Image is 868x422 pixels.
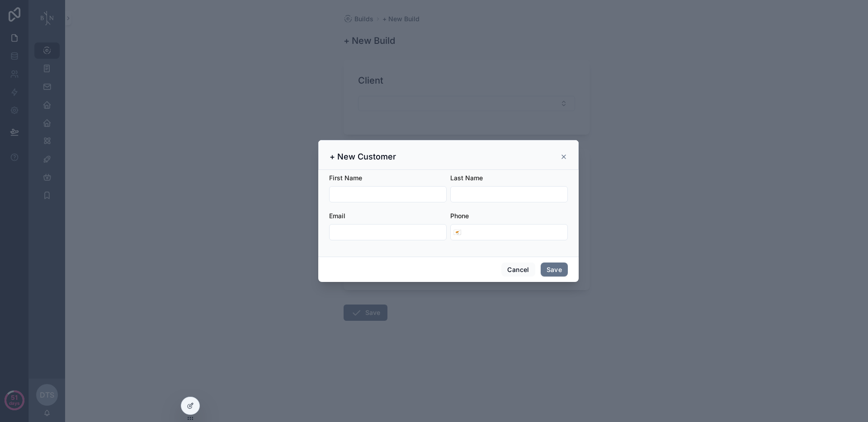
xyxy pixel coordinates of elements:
[329,174,362,182] span: First Name
[450,174,483,182] span: Last Name
[541,263,568,277] button: Save
[451,224,464,240] button: Select Button
[501,263,535,277] button: Cancel
[329,212,345,220] span: Email
[330,151,396,162] h3: + New Customer
[453,228,461,237] span: 🇨🇾
[450,212,469,220] span: Phone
